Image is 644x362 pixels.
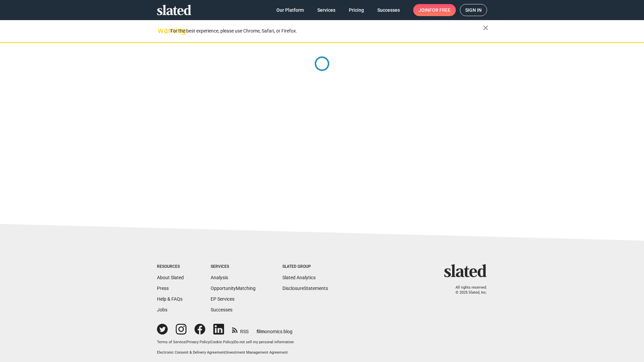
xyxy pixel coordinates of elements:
[482,24,490,32] mat-icon: close
[211,296,234,302] a: EP Services
[234,340,294,345] button: Do not sell my personal information
[210,340,211,344] span: |
[343,4,369,16] a: Pricing
[211,286,256,291] a: OpportunityMatching
[257,329,265,334] span: film
[158,26,166,35] mat-icon: warning
[372,4,405,16] a: Successes
[157,340,185,344] a: Terms of Service
[170,26,483,36] div: For the best experience, please use Chrome, Safari, or Firefox.
[317,4,335,16] span: Services
[226,350,288,355] a: Investment Management Agreement
[276,4,304,16] span: Our Platform
[186,340,210,344] a: Privacy Policy
[211,307,232,312] a: Successes
[271,4,309,16] a: Our Platform
[157,350,225,355] a: Electronic Consent & Delivery Agreement
[157,286,169,291] a: Press
[282,275,316,280] a: Slated Analytics
[429,4,450,16] span: for free
[185,340,186,344] span: |
[419,4,450,16] span: Join
[257,323,292,335] a: filmonomics blog
[211,264,256,269] div: Services
[157,264,184,269] div: Resources
[413,4,456,16] a: Joinfor free
[157,296,182,302] a: Help & FAQs
[232,324,249,335] a: RSS
[377,4,400,16] span: Successes
[349,4,364,16] span: Pricing
[211,275,228,280] a: Analysis
[157,275,184,280] a: About Slated
[211,340,233,344] a: Cookie Policy
[465,4,482,16] span: Sign in
[312,4,341,16] a: Services
[448,285,487,295] p: All rights reserved. © 2025 Slated, Inc.
[233,340,234,344] span: |
[225,350,226,355] span: |
[460,4,487,16] a: Sign in
[282,286,328,291] a: DisclosureStatements
[157,307,167,312] a: Jobs
[282,264,328,269] div: Slated Group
